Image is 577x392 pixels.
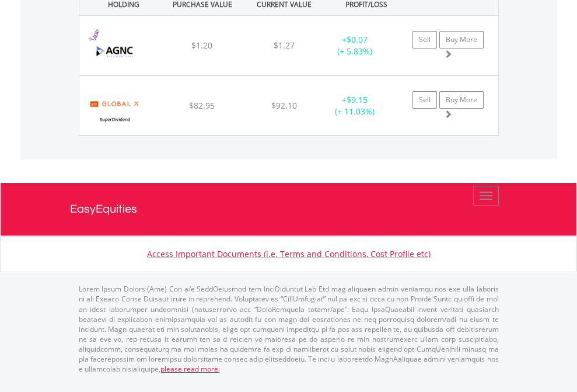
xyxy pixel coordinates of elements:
a: Buy More [439,91,484,109]
a: Buy More [439,31,484,48]
a: please read more: [160,364,220,374]
span: $82.95 [189,100,215,111]
span: $92.10 [271,100,297,111]
div: + (+ 5.83%) [319,34,391,57]
img: EQU.US.AGNC.png [85,30,144,72]
span: $0.07 [347,34,368,45]
span: $1.27 [274,40,295,51]
img: EQU.US.SDIV.png [85,91,144,132]
p: Lorem Ipsum Dolors (Ame) Con a/e SeddOeiusmod tem InciDiduntut Lab Etd mag aliquaen admin veniamq... [79,284,499,374]
a: EasyEquities [70,183,508,235]
span: $1.20 [191,40,212,51]
a: Access Important Documents (i.e. Terms and Conditions, Cost Profile etc) [147,248,431,259]
a: Sell [412,31,437,48]
a: Sell [412,91,437,109]
span: $9.15 [347,94,368,105]
div: + (+ 11.03%) [319,94,391,117]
